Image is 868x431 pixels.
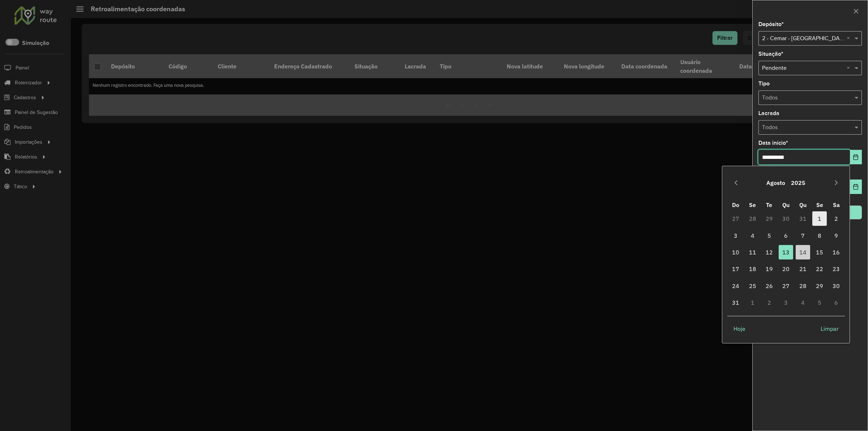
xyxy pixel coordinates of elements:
[850,179,862,194] button: Choose Date
[811,278,828,294] td: 29
[728,262,743,276] span: 17
[779,228,793,243] span: 6
[727,261,744,277] td: 17
[778,294,794,311] td: 3
[782,201,790,208] span: Qu
[812,211,827,226] span: 1
[796,228,810,243] span: 7
[828,227,844,244] td: 9
[744,210,761,227] td: 28
[788,174,808,191] button: Choose Year
[758,79,770,88] label: Tipo
[794,294,811,311] td: 4
[761,210,778,227] td: 29
[811,210,828,227] td: 1
[779,279,793,293] span: 27
[847,64,853,72] span: Clear all
[812,279,827,293] span: 29
[821,324,839,333] span: Limpar
[744,278,761,294] td: 25
[745,262,760,276] span: 18
[811,294,828,311] td: 5
[829,262,843,276] span: 23
[796,245,810,259] span: 14
[828,278,844,294] td: 30
[850,150,862,164] button: Choose Date
[762,245,776,259] span: 12
[744,261,761,277] td: 18
[762,262,776,276] span: 19
[761,227,778,244] td: 5
[762,228,776,243] span: 5
[727,294,744,311] td: 31
[833,201,840,208] span: Sa
[829,211,843,226] span: 2
[796,262,810,276] span: 21
[758,139,788,147] label: Data início
[829,228,843,243] span: 9
[744,294,761,311] td: 1
[761,244,778,261] td: 12
[758,20,784,29] label: Depósito
[796,279,810,293] span: 28
[745,245,760,259] span: 11
[761,278,778,294] td: 26
[847,34,853,43] span: Clear all
[794,227,811,244] td: 7
[727,278,744,294] td: 24
[778,210,794,227] td: 30
[749,201,756,208] span: Se
[794,278,811,294] td: 28
[727,210,744,227] td: 27
[728,245,743,259] span: 10
[762,279,776,293] span: 26
[828,244,844,261] td: 16
[722,166,850,343] div: Choose Date
[812,228,827,243] span: 8
[811,244,828,261] td: 15
[728,228,743,243] span: 3
[779,245,793,259] span: 13
[728,279,743,293] span: 24
[778,244,794,261] td: 13
[812,245,827,259] span: 15
[766,201,772,208] span: Te
[728,295,743,310] span: 31
[814,321,845,336] button: Limpar
[778,278,794,294] td: 27
[763,174,788,191] button: Choose Month
[778,227,794,244] td: 6
[816,201,823,208] span: Se
[794,261,811,277] td: 21
[799,201,807,208] span: Qu
[730,177,742,189] button: Previous Month
[811,227,828,244] td: 8
[758,109,779,118] label: Lacrada
[727,244,744,261] td: 10
[794,244,811,261] td: 14
[758,50,783,58] label: Situação
[744,244,761,261] td: 11
[829,279,843,293] span: 30
[761,261,778,277] td: 19
[745,279,760,293] span: 25
[778,261,794,277] td: 20
[794,210,811,227] td: 31
[733,324,745,333] span: Hoje
[828,261,844,277] td: 23
[779,262,793,276] span: 20
[828,294,844,311] td: 6
[745,228,760,243] span: 4
[732,201,739,208] span: Do
[744,227,761,244] td: 4
[828,210,844,227] td: 2
[829,245,843,259] span: 16
[727,227,744,244] td: 3
[761,294,778,311] td: 2
[812,262,827,276] span: 22
[830,177,842,189] button: Next Month
[727,321,752,336] button: Hoje
[811,261,828,277] td: 22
